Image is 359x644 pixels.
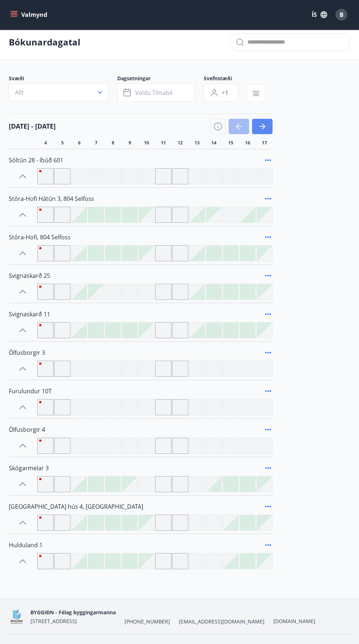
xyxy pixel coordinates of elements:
span: Ölfusborgir 3 [9,349,45,357]
span: Ölfusborgir 4 [9,426,45,434]
span: Allt [15,88,24,96]
span: +1 [222,89,228,97]
span: 7 [95,140,97,146]
span: 15 [228,140,233,146]
span: Veldu tímabil [135,89,173,97]
span: Dagsetningar [117,75,204,84]
h4: [DATE] - [DATE] [9,121,56,131]
button: +1 [204,84,238,102]
span: 16 [245,140,250,146]
p: Bókunardagatal [9,36,80,48]
span: 12 [178,140,183,146]
span: 4 [44,140,47,146]
button: Veldu tímabil [117,84,195,102]
span: 13 [195,140,200,146]
button: B [333,6,350,23]
span: 9 [129,140,131,146]
button: Allt [9,84,108,101]
span: Stóra-Hofi Hátún 3, 804 Selfoss [9,195,94,203]
span: B [340,11,344,19]
button: menu [9,8,50,21]
span: Skógarmelar 3 [9,464,49,472]
span: 6 [78,140,81,146]
img: BKlGVmlTW1Qrz68WFGMFQUcXHWdQd7yePWMkvn3i.png [9,609,25,625]
span: Svæði [9,75,117,84]
span: 8 [112,140,114,146]
span: BYGGIÐN - Félag byggingarmanna [30,609,116,616]
span: 10 [144,140,149,146]
span: [EMAIL_ADDRESS][DOMAIN_NAME] [179,618,264,625]
span: [PHONE_NUMBER] [125,618,170,625]
span: Furulundur 10T [9,387,52,395]
span: Sóltún 28 - íbúð 601 [9,156,63,164]
button: ÍS [308,8,331,21]
span: Hulduland 1 [9,541,42,549]
span: Stóra-Hofi, 804 Selfoss [9,233,71,241]
span: 5 [61,140,64,146]
span: Svignaskarð 11 [9,310,50,318]
span: Svignaskarð 25 [9,272,50,280]
span: 11 [161,140,166,146]
span: [STREET_ADDRESS] [30,618,77,625]
a: [DOMAIN_NAME] [273,618,315,625]
span: 14 [211,140,216,146]
span: Svefnstæði [204,75,247,84]
span: 17 [262,140,267,146]
span: [GEOGRAPHIC_DATA] hús 4, [GEOGRAPHIC_DATA] [9,503,143,511]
